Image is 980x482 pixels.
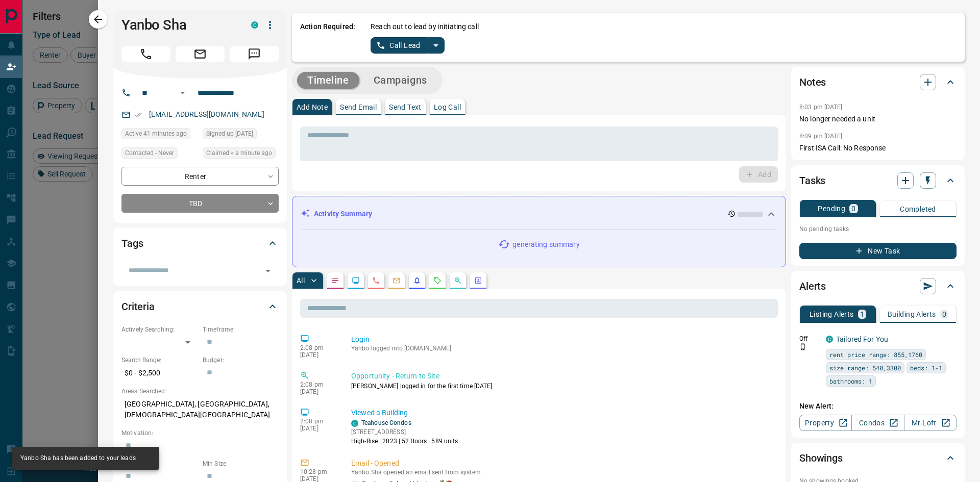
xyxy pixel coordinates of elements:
[818,205,845,212] p: Pending
[413,276,421,285] svg: Listing Alerts
[799,343,806,350] svg: Push Notification Only
[799,450,843,466] h2: Showings
[297,277,305,284] p: All
[799,143,957,154] p: First ISA Call: No Response
[799,274,957,298] div: Alerts
[297,72,359,89] button: Timeline
[799,172,825,189] h2: Tasks
[203,128,279,142] div: Fri Jul 12 2024
[851,205,855,212] p: 0
[176,46,225,62] span: Email
[230,46,279,62] span: Message
[121,396,279,423] p: [GEOGRAPHIC_DATA], [GEOGRAPHIC_DATA], [DEMOGRAPHIC_DATA][GEOGRAPHIC_DATA]
[799,114,957,124] p: No longer needed a unit
[361,419,411,426] a: Teahouse Condos
[799,243,957,259] button: New Task
[121,194,279,213] div: TBD
[512,239,579,250] p: generating summary
[454,276,462,285] svg: Opportunities
[121,167,279,186] div: Renter
[351,334,774,345] p: Login
[799,446,957,470] div: Showings
[372,276,380,285] svg: Calls
[121,235,143,251] h2: Tags
[829,376,872,386] span: bathrooms: 1
[177,87,189,99] button: Open
[121,428,279,438] p: Motivation:
[799,334,820,343] p: Off
[340,104,377,111] p: Send Email
[799,74,826,90] h2: Notes
[904,415,957,431] a: Mr.Loft
[371,21,479,32] p: Reach out to lead by initiating call
[851,415,904,431] a: Condos
[888,311,936,318] p: Building Alerts
[121,459,198,468] p: Home Type:
[829,363,901,373] span: size range: 540,3300
[351,437,458,446] p: High-Rise | 2023 | 52 floors | 589 units
[203,147,279,162] div: Wed Oct 15 2025
[799,133,843,140] p: 8:09 pm [DATE]
[301,205,777,223] div: Activity Summary
[799,415,852,431] a: Property
[121,365,198,382] p: $0 - $2,500
[433,276,442,285] svg: Requests
[300,468,336,475] p: 10:28 pm
[297,104,328,111] p: Add Note
[836,335,888,343] a: Tailored For You
[371,37,445,54] div: split button
[389,104,422,111] p: Send Text
[300,344,336,351] p: 2:08 pm
[826,336,833,343] div: condos.ca
[121,325,198,334] p: Actively Searching:
[910,363,942,373] span: beds: 1-1
[352,276,360,285] svg: Lead Browsing Activity
[810,311,854,318] p: Listing Alerts
[351,345,774,352] p: Yanbo logged into [DOMAIN_NAME]
[351,371,774,382] p: Opportunity - Return to Site
[251,21,258,29] div: condos.ca
[149,110,264,118] a: [EMAIL_ADDRESS][DOMAIN_NAME]
[331,276,339,285] svg: Notes
[900,206,936,213] p: Completed
[135,111,142,118] svg: Email Verified
[942,311,946,318] p: 0
[261,264,275,278] button: Open
[206,129,253,139] span: Signed up [DATE]
[125,148,174,158] span: Contacted - Never
[121,17,236,33] h1: Yanbo Sha
[300,425,336,432] p: [DATE]
[351,408,774,418] p: Viewed a Building
[300,388,336,395] p: [DATE]
[351,458,774,469] p: Email - Opened
[371,37,427,54] button: Call Lead
[799,221,957,237] p: No pending tasks
[799,70,957,94] div: Notes
[351,469,774,476] p: Yanbo Sha opened an email sent from system
[300,418,336,425] p: 2:08 pm
[363,72,437,89] button: Campaigns
[203,459,279,468] p: Min Size:
[121,128,198,142] div: Wed Oct 15 2025
[121,298,155,315] h2: Criteria
[351,382,774,391] p: [PERSON_NAME] logged in for the first time [DATE]
[300,351,336,359] p: [DATE]
[351,420,358,427] div: condos.ca
[206,148,272,158] span: Claimed < a minute ago
[434,104,461,111] p: Log Call
[121,46,170,62] span: Call
[121,231,279,256] div: Tags
[351,427,458,437] p: [STREET_ADDRESS]
[799,401,957,412] p: New Alert:
[203,325,279,334] p: Timeframe:
[20,450,136,467] div: Yanbo Sha has been added to your leads
[829,349,922,360] span: rent price range: 855,1760
[125,129,187,139] span: Active 41 minutes ago
[203,356,279,365] p: Budget:
[314,209,372,219] p: Activity Summary
[300,21,355,54] p: Action Required:
[799,278,826,294] h2: Alerts
[799,104,843,111] p: 8:03 pm [DATE]
[474,276,482,285] svg: Agent Actions
[300,381,336,388] p: 2:08 pm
